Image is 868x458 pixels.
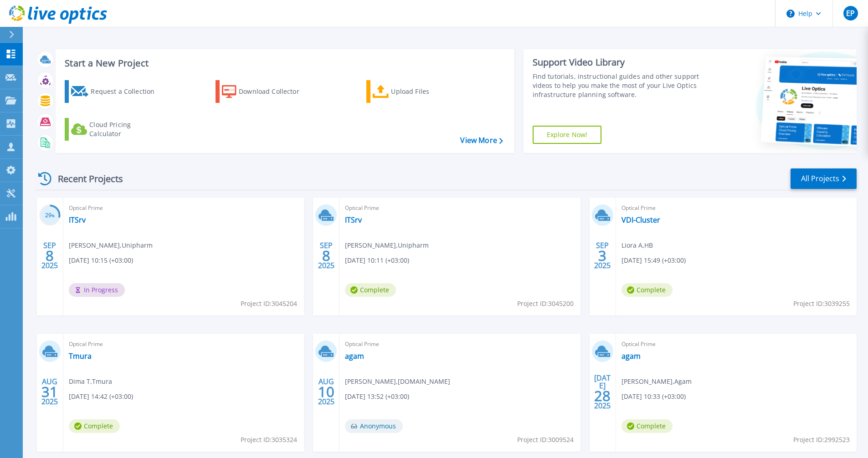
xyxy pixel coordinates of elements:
[345,240,429,250] span: [PERSON_NAME] , Unipharm
[69,339,298,349] span: Optical Prime
[621,419,673,433] span: Complete
[41,388,58,396] span: 31
[594,239,611,272] div: SEP 2025
[621,255,686,265] span: [DATE] 15:49 (+03:00)
[318,388,334,396] span: 10
[846,10,855,17] span: EP
[241,435,297,445] span: Project ID: 3035324
[533,126,602,144] a: Explore Now!
[69,351,92,361] a: Tmura
[621,392,686,402] span: [DATE] 10:33 (+03:00)
[345,392,409,402] span: [DATE] 13:52 (+03:00)
[65,118,166,141] a: Cloud Pricing Calculator
[69,215,86,224] a: ITSrv
[89,120,162,138] div: Cloud Pricing Calculator
[345,215,362,224] a: ITSrv
[598,252,606,260] span: 3
[69,203,298,213] span: Optical Prime
[621,283,673,297] span: Complete
[41,239,58,272] div: SEP 2025
[594,392,611,400] span: 28
[216,80,317,103] a: Download Collector
[318,375,335,408] div: AUG 2025
[69,419,120,433] span: Complete
[69,392,133,402] span: [DATE] 14:42 (+03:00)
[793,299,850,309] span: Project ID: 3039255
[345,255,409,265] span: [DATE] 10:11 (+03:00)
[345,419,403,433] span: Anonymous
[35,168,135,190] div: Recent Projects
[621,240,653,250] span: Liora A , HB
[65,80,166,103] a: Request a Collection
[69,240,153,250] span: [PERSON_NAME] , Unipharm
[594,375,611,408] div: [DATE] 2025
[345,351,364,361] a: agam
[621,203,851,213] span: Optical Prime
[345,283,396,297] span: Complete
[517,299,574,309] span: Project ID: 3045200
[791,168,857,189] a: All Projects
[241,299,297,309] span: Project ID: 3045204
[621,339,851,349] span: Optical Prime
[366,80,468,103] a: Upload Files
[69,377,112,387] span: Dima T , Tmura
[345,203,575,213] span: Optical Prime
[39,210,61,221] h3: 29
[460,136,503,145] a: View More
[91,82,164,101] div: Request a Collection
[318,239,335,272] div: SEP 2025
[621,215,660,224] a: VDI-Cluster
[533,56,703,68] div: Support Video Library
[621,351,641,361] a: agam
[46,252,54,260] span: 8
[793,435,850,445] span: Project ID: 2992523
[345,339,575,349] span: Optical Prime
[621,377,692,387] span: [PERSON_NAME] , Agam
[322,252,330,260] span: 8
[239,82,312,101] div: Download Collector
[69,255,133,265] span: [DATE] 10:15 (+03:00)
[517,435,574,445] span: Project ID: 3009524
[69,283,125,297] span: In Progress
[391,82,464,101] div: Upload Files
[41,375,58,408] div: AUG 2025
[533,72,703,99] div: Find tutorials, instructional guides and other support videos to help you make the most of your L...
[51,213,55,218] span: %
[65,58,503,68] h3: Start a New Project
[345,377,450,387] span: [PERSON_NAME] , [DOMAIN_NAME]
